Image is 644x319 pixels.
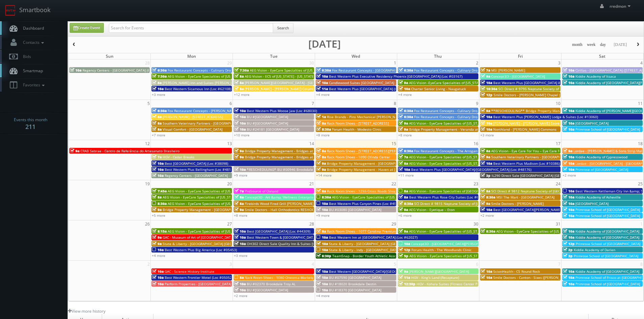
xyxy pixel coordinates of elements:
span: 10a [234,121,246,126]
span: 10a [316,247,328,252]
span: 10a [563,68,574,73]
span: Primrose School of [GEOGRAPHIC_DATA] [575,213,640,218]
span: 9a [316,167,326,172]
span: *RESCHEDULING* BU #00946 Brookdale Skyline [247,167,326,172]
span: BU #07590 [GEOGRAPHIC_DATA] [329,275,381,280]
span: Smile Doctors - [PERSON_NAME] Chapel [PERSON_NAME] Orthodontics [494,92,608,97]
span: Kiddie Academy of Asheville [575,195,621,200]
span: 11a [316,86,328,91]
span: 10a [481,161,492,166]
span: 8a [481,189,490,193]
span: [GEOGRAPHIC_DATA] [575,121,609,126]
span: Kiddie Academy of [GEOGRAPHIC_DATA] [575,229,639,234]
span: 7:30a [152,74,167,79]
span: 10a [316,201,328,206]
span: Lordae - [PERSON_NAME] & Sons Strip Mall [573,149,643,153]
span: Southern Veterinary Partners - [GEOGRAPHIC_DATA] [163,121,246,126]
span: [PERSON_NAME] - [STREET_ADDRESS] [163,114,223,119]
span: 8:30a [316,195,331,200]
span: 10a [481,127,492,132]
span: [PERSON_NAME] Inn and Suites [PERSON_NAME] [163,80,241,85]
span: Bridge Property Management - [GEOGRAPHIC_DATA] [327,161,411,166]
span: 10a [563,195,574,200]
span: Rise Brands - Pins Mechanical [PERSON_NAME] [327,114,403,119]
span: [PERSON_NAME] - [PERSON_NAME] Store [493,121,559,126]
span: 10a [234,114,246,119]
span: 10a [234,282,246,286]
span: 6:30a [399,149,413,153]
span: CRAB Sebrae - Centro de Referência do Artesanato Brasileiro [80,149,180,153]
span: 2p [563,247,573,252]
span: AEG Vision - EyeCare Specialties of [US_STATE] – Southwest Orlando Eye Care [168,74,293,79]
span: 10a [563,161,574,166]
a: +8 more [398,133,412,137]
span: 10a [316,275,328,280]
span: 10a [152,275,164,280]
span: Rack Room Shoes - 1090 Olinda Center [327,155,390,159]
span: 8:30a [152,201,167,206]
span: Bridge Property Management - Bridges at [GEOGRAPHIC_DATA] [245,155,347,159]
a: +7 more [152,133,165,137]
a: +12 more [234,92,249,97]
span: 10a [563,167,574,172]
span: 12p [399,247,410,252]
span: 9a [234,149,244,153]
span: Best [GEOGRAPHIC_DATA][PERSON_NAME] (Loc #32091) [493,207,583,212]
span: 8a [399,195,408,200]
span: AEG Vision - EyeCare Specialties of [US_STATE] - Price Family Eyecare Professionals - [GEOGRAPHIC... [168,201,338,206]
img: smartbook-logo.png [5,5,16,16]
span: 10a [563,121,574,126]
span: 10a [234,229,246,234]
a: +9 more [316,213,330,218]
span: BU #24181 [GEOGRAPHIC_DATA] [247,127,299,132]
span: 10a [563,207,574,212]
span: 7a [399,155,408,159]
span: BU #[GEOGRAPHIC_DATA] [247,121,288,126]
a: +4 more [398,92,412,97]
span: 10a [152,161,164,166]
button: Search [273,23,293,33]
span: 9a [70,149,79,153]
span: 10a [316,241,328,246]
span: 8:30a [399,201,413,206]
span: State & Liberty - [GEOGRAPHIC_DATA] [GEOGRAPHIC_DATA] [163,241,257,246]
span: Primrose of [GEOGRAPHIC_DATA] [575,167,628,172]
span: 10a [234,167,246,172]
span: Concept3D - [GEOGRAPHIC_DATA] [491,74,545,79]
span: [PERSON_NAME] - [PERSON_NAME] Columbus Circle [245,86,328,91]
span: 8:30a [481,229,495,234]
span: 9a [152,235,162,240]
span: 8a [152,80,162,85]
span: 10a [152,86,164,91]
button: month [570,41,585,49]
a: +14 more [316,173,332,178]
span: SCI Direct # 9815 Neptune Society of [GEOGRAPHIC_DATA] [414,201,509,206]
span: 10a [152,269,164,274]
span: 12p [563,241,575,246]
span: 10a [563,282,574,286]
span: [GEOGRAPHIC_DATA] [575,201,609,206]
span: 8a [316,229,326,234]
span: 9a [152,241,162,246]
span: 9a [316,161,326,166]
span: 6:30a [399,68,413,73]
span: Best Western Town & [GEOGRAPHIC_DATA] (Loc #05423) [247,235,338,240]
span: 10a [481,269,492,274]
span: Forum Health - Modesto Clinic [332,127,381,132]
span: 10a [563,127,574,132]
span: Best Western Sicamous Inn (Loc #62108) [165,86,231,91]
a: +3 more [234,253,247,258]
span: 10a [563,189,574,193]
span: 8:30a [481,195,495,200]
span: 7:30a [234,68,249,73]
span: 9a [481,74,490,79]
span: 6:30a [399,108,413,113]
span: ScionHealth - CS Round Rock [493,269,540,274]
span: Best Western Frontier Motel (Loc #05052) [165,275,233,280]
span: 10a [481,114,492,119]
span: 8a [316,155,326,159]
span: AEG Vision - EyeCare Specialties of [US_STATE] – [GEOGRAPHIC_DATA] HD EyeCare [168,189,300,193]
span: 10a [399,167,410,172]
a: +2 more [480,213,494,218]
a: +4 more [152,253,165,258]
